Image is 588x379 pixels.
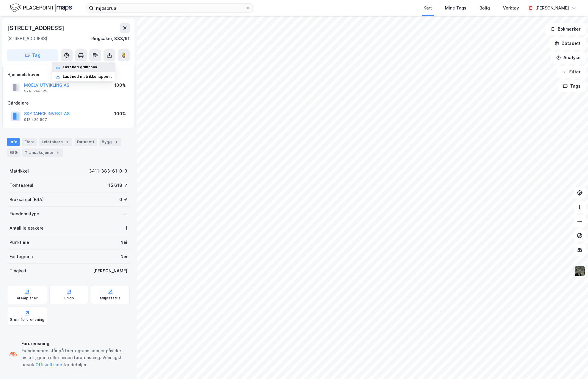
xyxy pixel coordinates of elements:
[10,253,33,260] div: Festegrunn
[93,267,127,274] div: [PERSON_NAME]
[120,239,127,246] div: Nei
[21,347,127,369] div: Eiendommen står på tomtegrunn som er påvirket av luft, grunn eller annen forurensning. Vennligst ...
[10,239,29,246] div: Punktleie
[100,296,121,301] div: Miljøstatus
[17,296,38,301] div: Arealplaner
[94,4,245,12] input: Søk på adresse, matrikkel, gårdeiere, leietakere eller personer
[10,168,29,175] div: Matrikkel
[113,139,119,145] div: 1
[39,138,72,146] div: Leietakere
[10,182,33,189] div: Tomteareal
[99,138,121,146] div: Bygg
[557,66,586,78] button: Filter
[424,4,432,12] div: Kart
[123,210,127,217] div: —
[63,65,97,70] div: Last ned grunnbok
[445,4,466,12] div: Mine Tags
[64,296,74,301] div: Origo
[479,4,490,12] div: Bolig
[10,317,44,322] div: Grunnforurensning
[109,182,127,189] div: 15 618 ㎡
[114,82,126,89] div: 100%
[24,89,47,94] div: 924 534 125
[7,149,20,157] div: ESG
[549,37,586,49] button: Datasett
[10,267,26,274] div: Tinglyst
[558,80,586,92] button: Tags
[7,49,58,61] button: Tag
[89,168,127,175] div: 3411-383-61-0-0
[7,138,20,146] div: Info
[10,210,39,217] div: Eiendomstype
[91,35,130,42] div: Ringsaker, 383/61
[503,4,519,12] div: Verktøy
[119,196,127,203] div: 0 ㎡
[7,100,129,107] div: Gårdeiere
[545,23,586,35] button: Bokmerker
[64,139,70,145] div: 1
[75,138,97,146] div: Datasett
[125,225,127,232] div: 1
[10,196,44,203] div: Bruksareal (BRA)
[63,74,112,79] div: Last ned matrikkelrapport
[10,225,44,232] div: Antall leietakere
[55,150,61,156] div: 4
[7,23,65,33] div: [STREET_ADDRESS]
[535,4,569,12] div: [PERSON_NAME]
[21,340,127,347] div: Forurensning
[558,350,588,379] iframe: Chat Widget
[120,253,127,260] div: Nei
[22,149,63,157] div: Transaksjoner
[574,266,585,277] img: 9k=
[551,52,586,64] button: Analyse
[22,138,37,146] div: Eiere
[10,3,72,13] img: logo.f888ab2527a4732fd821a326f86c7f29.svg
[7,71,129,78] div: Hjemmelshaver
[114,110,126,117] div: 100%
[7,35,47,42] div: [STREET_ADDRESS]
[558,350,588,379] div: Kontrollprogram for chat
[24,117,47,122] div: 912 420 507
